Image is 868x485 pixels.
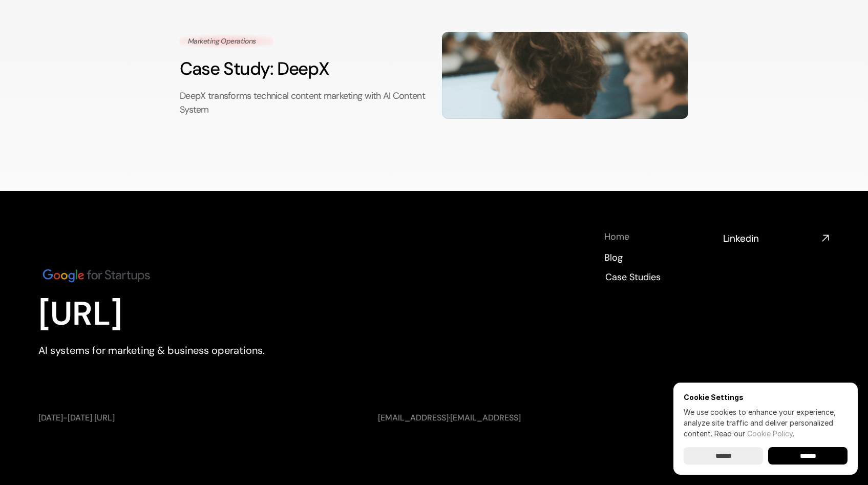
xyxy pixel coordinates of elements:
p: AI systems for marketing & business operations. [38,343,320,357]
a: Case Studies [604,271,662,282]
p: · [378,412,697,424]
a: Linkedin [723,232,830,245]
h4: Home [604,230,629,243]
a: [EMAIL_ADDRESS] [450,412,521,423]
p: Blog [604,251,623,264]
h6: Cookie Settings [684,393,848,402]
a: Cookie Policy [747,429,793,438]
a: [EMAIL_ADDRESS] [378,412,449,423]
a: Blog [604,251,623,263]
h3: Case Study: DeepX [180,56,427,81]
nav: Social media links [723,232,830,245]
p: [URL] [38,294,320,334]
a: Home [604,232,629,243]
a: Marketing OperationsCase Study: DeepXDeepX transforms technical content marketing with AI Content... [180,32,688,119]
p: Case Studies [605,271,661,284]
span: Read our . [714,429,794,438]
p: Marketing Operations [188,36,265,47]
p: DeepX transforms technical content marketing with AI Content System [180,89,427,117]
p: We use cookies to enhance your experience, analyze site traffic and deliver personalized content. [684,407,848,439]
h4: Linkedin [723,232,817,245]
nav: Footer navigation [604,232,711,282]
p: [DATE]-[DATE] [URL] [38,412,357,424]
